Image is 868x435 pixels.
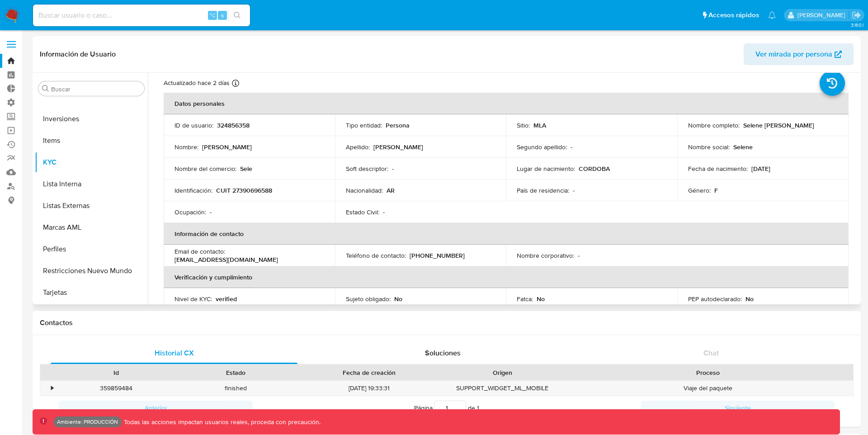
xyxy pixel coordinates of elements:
button: Anterior [59,401,253,415]
p: No [745,295,754,303]
button: Ver mirada por persona [744,43,854,65]
div: [DATE] 19:33:31 [296,381,442,396]
button: Tarjetas [35,282,148,303]
span: Ver mirada por persona [755,43,832,65]
p: Apellido : [346,143,370,151]
p: Selene [PERSON_NAME] [743,121,814,129]
p: Sitio : [517,121,530,129]
p: Selene [733,143,753,151]
div: 359859484 [56,381,176,396]
div: Origen [449,368,556,377]
p: - [571,143,572,151]
p: País de residencia : [517,186,569,194]
button: Buscar [42,85,49,92]
div: finished [176,381,296,396]
span: ⌥ [209,11,216,19]
p: [PERSON_NAME] [202,143,252,151]
p: Estado Civil : [346,208,379,216]
p: Nacionalidad : [346,186,383,194]
button: Perfiles [35,238,148,260]
p: verified [216,295,237,303]
p: [DATE] [751,165,770,173]
a: Notificaciones [768,11,776,19]
p: - [210,208,212,216]
div: Id [62,368,170,377]
p: Nombre del comercio : [175,165,236,173]
p: - [578,251,580,260]
p: Ambiente: PRODUCCIÓN [57,420,118,424]
p: No [394,295,402,303]
p: Nivel de KYC : [175,295,212,303]
span: Soluciones [425,348,461,358]
button: Marcas AML [35,217,148,238]
p: CUIT 27390696588 [216,186,272,194]
span: Historial CX [155,348,194,358]
div: Fecha de creación [302,368,436,377]
p: Fatca : [517,295,533,303]
p: [PHONE_NUMBER] [410,251,465,260]
button: Lista Interna [35,173,148,195]
p: [PERSON_NAME] [373,143,423,151]
th: Información de contacto [164,223,849,245]
th: Verificación y cumplimiento [164,266,849,288]
a: Salir [852,10,861,20]
button: Inversiones [35,108,148,130]
div: • [51,384,53,392]
input: Buscar [51,85,141,93]
p: Soft descriptor : [346,165,388,173]
p: Teléfono de contacto : [346,251,406,260]
button: search-icon [228,9,246,22]
span: 1 [477,403,479,412]
th: Datos personales [164,93,849,114]
p: Todas las acciones impactan usuarios reales, proceda con precaución. [122,418,321,426]
p: Tipo entidad : [346,121,382,129]
p: No [537,295,545,303]
p: Nombre : [175,143,198,151]
div: Proceso [569,368,847,377]
h1: Información de Usuario [40,50,116,59]
p: Sujeto obligado : [346,295,391,303]
p: Ocupación : [175,208,206,216]
p: - [573,186,575,194]
p: Lugar de nacimiento : [517,165,575,173]
span: s [221,11,224,19]
p: Email de contacto : [175,247,225,255]
p: - [383,208,385,216]
p: Género : [688,186,711,194]
p: Actualizado hace 2 días [164,79,230,87]
p: [EMAIL_ADDRESS][DOMAIN_NAME] [175,255,278,264]
button: Items [35,130,148,151]
span: Página de [414,401,479,415]
p: CORDOBA [579,165,610,173]
button: Restricciones Nuevo Mundo [35,260,148,282]
p: ID de usuario : [175,121,213,129]
p: - [392,165,394,173]
h1: Contactos [40,318,854,327]
p: Persona [386,121,410,129]
p: Sele [240,165,252,173]
p: Segundo apellido : [517,143,567,151]
button: Listas Externas [35,195,148,217]
input: Buscar usuario o caso... [33,9,250,21]
span: Chat [703,348,719,358]
p: franco.barberis@mercadolibre.com [797,11,849,19]
p: 324856358 [217,121,250,129]
span: Accesos rápidos [708,10,759,20]
button: Siguiente [641,401,835,415]
p: AR [387,186,395,194]
p: Nombre completo : [688,121,740,129]
button: KYC [35,151,148,173]
p: MLA [533,121,546,129]
div: SUPPORT_WIDGET_ML_MOBILE [443,381,562,396]
div: Estado [182,368,289,377]
p: Nombre social : [688,143,730,151]
p: Identificación : [175,186,212,194]
div: Viaje del paquete [562,381,853,396]
p: PEP autodeclarado : [688,295,742,303]
p: Nombre corporativo : [517,251,574,260]
p: F [714,186,718,194]
p: Fecha de nacimiento : [688,165,748,173]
